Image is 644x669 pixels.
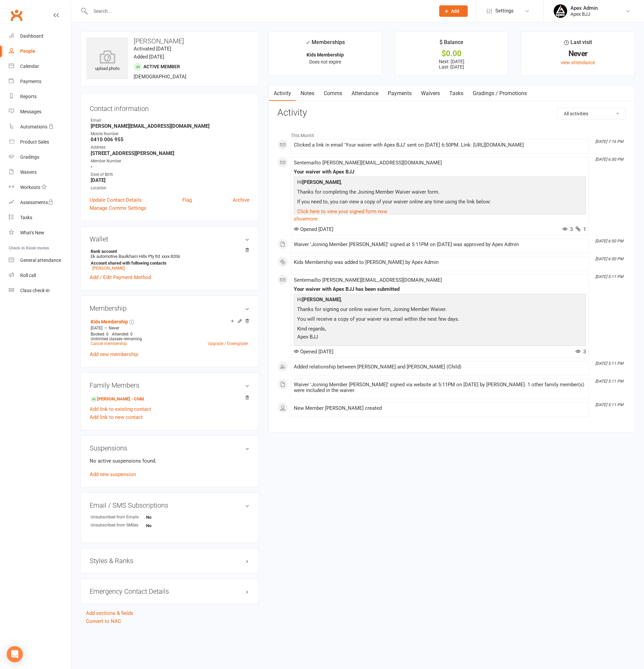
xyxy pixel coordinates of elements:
[294,226,333,232] span: Opened [DATE]
[90,305,249,312] h3: Membership
[86,618,121,624] a: Convert to NAC
[182,196,192,204] a: Flag
[20,139,49,145] div: Product Sales
[146,515,185,520] strong: No
[91,117,249,124] div: Email
[91,144,249,151] div: Address
[91,150,249,156] strong: [STREET_ADDRESS][PERSON_NAME]
[20,169,37,175] div: Waivers
[269,86,296,101] a: Activity
[90,457,249,465] p: No active suspensions found.
[112,332,133,337] span: Attended: 0
[294,214,586,224] a: show more
[9,253,71,268] a: General attendance kiosk mode
[9,59,71,74] a: Calendar
[295,305,584,315] p: Thanks for signing our online waiver form, Joining Member Waiver.
[570,11,598,17] div: Apex BJJ
[90,248,249,272] li: Ek automotive Baulkham Hills Pty ltd
[561,60,595,65] a: view attendance
[86,610,133,616] a: Add sections & fields
[20,215,32,220] div: Tasks
[20,48,35,54] div: People
[295,178,584,188] p: Hi ,
[20,33,43,39] div: Dashboard
[297,208,387,214] a: Click here to view your signed form now
[91,185,249,191] div: Location
[347,86,383,101] a: Attendance
[294,242,586,247] div: Waiver 'Joining Member [PERSON_NAME]' signed at 5:11PM on [DATE] was approved by Apex Admin
[562,226,573,232] span: 3
[9,195,71,210] a: Assessments
[91,341,127,346] a: Cancel membership
[90,471,136,477] a: Add new suspension
[91,164,249,170] strong: -
[451,8,459,14] span: Add
[91,522,146,528] div: Unsubscribed from SMSes
[233,196,249,204] a: Archive
[295,325,584,343] p: Kind regards, Apex BJJ
[143,64,180,69] span: Active member
[134,54,164,60] time: Added [DATE]
[20,94,37,99] div: Reports
[295,315,584,325] p: You will receive a copy of your waiver via email within the next few days.
[554,4,567,18] img: thumb_image1745496852.png
[20,200,53,205] div: Assessments
[295,296,584,305] p: Hi ,
[20,185,40,190] div: Workouts
[88,6,430,16] input: Search...
[294,160,442,166] span: Sent email to [PERSON_NAME][EMAIL_ADDRESS][DOMAIN_NAME]
[92,266,125,271] a: [PERSON_NAME]
[20,79,41,84] div: Payments
[294,349,333,355] span: Opened [DATE]
[162,254,180,259] span: xxxx 8206
[294,277,442,283] span: Sent email to [PERSON_NAME][EMAIL_ADDRESS][DOMAIN_NAME]
[90,102,249,112] h3: Contact information
[576,349,586,355] span: 3
[134,74,186,80] span: [DEMOGRAPHIC_DATA]
[306,38,345,50] div: Memberships
[309,59,341,65] span: Does not expire
[109,326,119,330] span: Never
[564,38,592,50] div: Last visit
[91,396,144,403] a: [PERSON_NAME] - Child
[91,171,249,178] div: Date of Birth
[295,198,584,207] p: If you need to, you can view a copy of your waiver online any time using the link below:
[91,158,249,164] div: Member Number
[401,50,502,57] div: $0.00
[90,413,143,421] a: Add link to new contact
[295,188,584,198] p: Thanks for completing the Joining Member Waiver waiver form.
[319,86,347,101] a: Comms
[445,86,468,101] a: Tasks
[9,29,71,44] a: Dashboard
[595,379,623,384] i: [DATE] 5:11 PM
[277,108,626,118] h3: Activity
[91,249,246,254] strong: Bank account
[20,154,39,160] div: Gradings
[302,297,341,303] strong: [PERSON_NAME]
[90,405,151,413] a: Add link to existing contact
[90,588,249,595] h3: Emergency Contact Details
[20,288,50,293] div: Class check-in
[90,557,249,564] h3: Styles & Ranks
[9,225,71,240] a: What's New
[595,257,623,261] i: [DATE] 6:50 PM
[9,210,71,225] a: Tasks
[294,405,586,411] div: New Member [PERSON_NAME] created
[91,261,246,266] strong: Account shared with following contacts
[20,109,41,114] div: Messages
[416,86,445,101] a: Waivers
[306,39,310,46] i: ✓
[91,177,249,183] strong: [DATE]
[296,86,319,101] a: Notes
[208,341,248,346] a: Upgrade / Downgrade
[7,646,23,662] div: Open Intercom Messenger
[91,136,249,143] strong: 0410 006 955
[307,52,344,57] strong: Kids Membership
[595,139,623,144] i: [DATE] 7:16 PM
[20,124,47,129] div: Automations
[8,7,25,24] a: Clubworx
[9,104,71,119] a: Messages
[86,37,253,45] h3: [PERSON_NAME]
[91,514,146,520] div: Unsubscribed from Emails
[91,131,249,137] div: Mobile Number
